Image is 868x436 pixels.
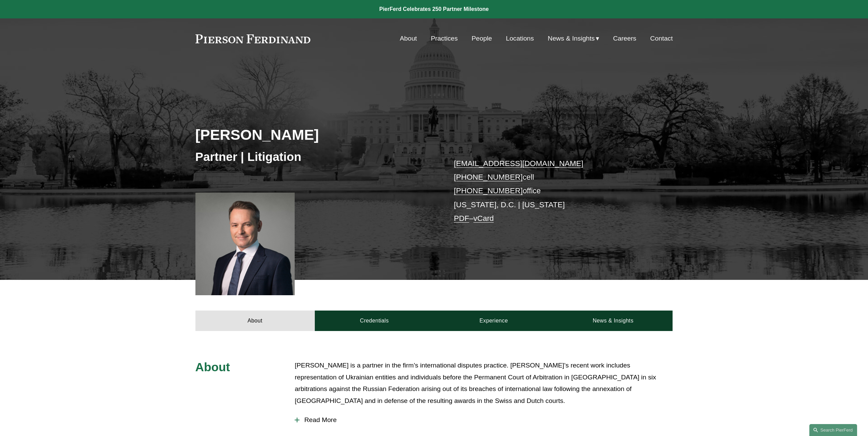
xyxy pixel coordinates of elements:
[195,360,230,374] span: About
[431,32,458,45] a: Practices
[650,32,673,45] a: Contact
[613,32,636,45] a: Careers
[195,311,315,331] a: About
[548,32,599,45] a: folder dropdown
[454,159,583,168] a: [EMAIL_ADDRESS][DOMAIN_NAME]
[295,360,673,407] p: [PERSON_NAME] is a partner in the firm’s international disputes practice. [PERSON_NAME]’s recent ...
[454,214,469,223] a: PDF
[809,424,857,436] a: Search this site
[548,33,595,45] span: News & Insights
[295,411,673,429] button: Read More
[553,311,673,331] a: News & Insights
[195,149,434,164] h3: Partner | Litigation
[454,186,523,195] a: [PHONE_NUMBER]
[315,311,434,331] a: Credentials
[400,32,417,45] a: About
[472,32,492,45] a: People
[506,32,534,45] a: Locations
[299,416,673,424] span: Read More
[473,214,494,223] a: vCard
[454,173,523,181] a: [PHONE_NUMBER]
[454,157,653,226] p: cell office [US_STATE], D.C. | [US_STATE] –
[195,126,434,144] h2: [PERSON_NAME]
[434,311,554,331] a: Experience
